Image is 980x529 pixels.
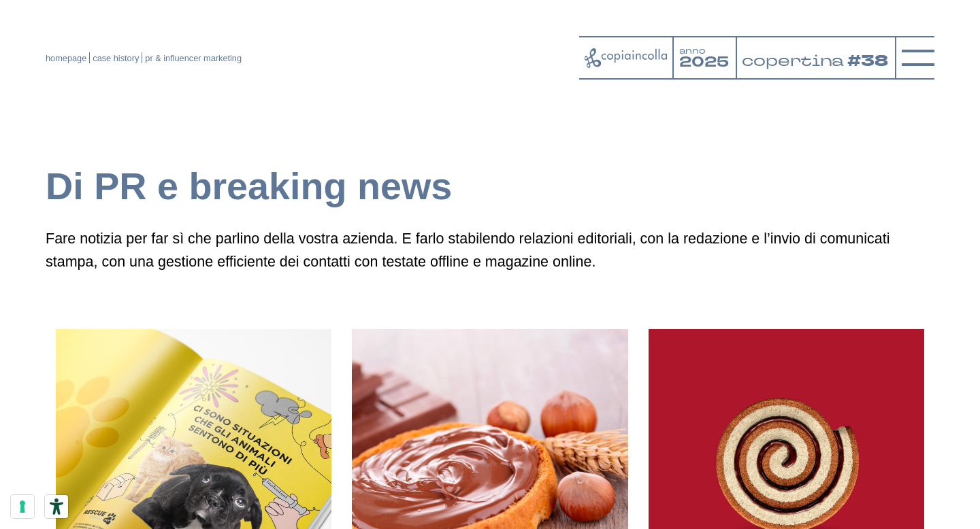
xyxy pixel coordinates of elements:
[847,50,888,72] tspan: #38
[679,46,706,56] tspan: anno
[46,53,86,63] a: homepage
[145,53,242,63] a: pr & influencer marketing
[45,495,68,518] button: Strumenti di accessibilità
[11,495,34,518] button: Le tue preferenze relative al consenso per le tecnologie di tracciamento
[46,163,934,211] h1: Di PR e breaking news
[679,52,729,71] tspan: 2025
[742,50,845,71] tspan: copertina
[93,53,139,63] a: case history
[46,227,934,274] p: Fare notizia per far sì che parlino della vostra azienda. E farlo stabilendo relazioni editoriali...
